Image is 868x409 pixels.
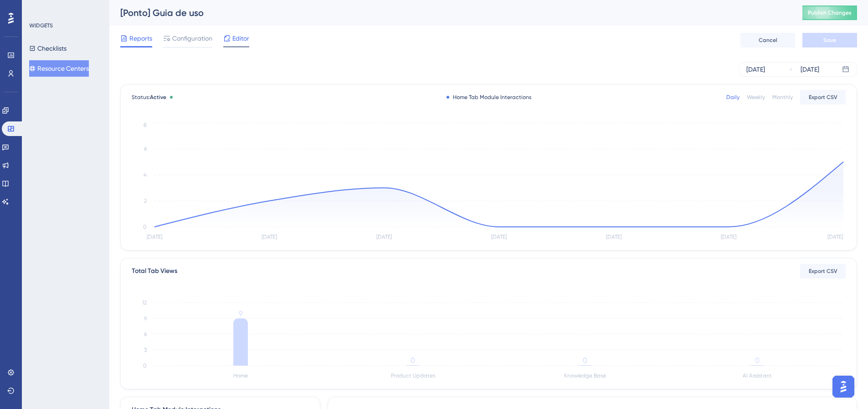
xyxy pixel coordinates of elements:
[172,33,212,44] span: Configuration
[232,33,249,44] span: Editor
[772,94,793,101] div: Monthly
[120,6,780,19] div: [Ponto] Guia de uso
[830,373,857,400] iframe: UserGuiding AI Assistant Launcher
[759,37,777,44] span: Cancel
[144,172,147,178] tspan: 4
[143,224,147,230] tspan: 0
[746,64,765,75] div: [DATE]
[143,362,147,369] tspan: 0
[29,60,89,77] button: Resource Centers
[755,356,760,365] tspan: 0
[564,372,606,379] tspan: Knowledge Base
[411,356,415,365] tspan: 0
[144,315,147,322] tspan: 9
[144,146,147,152] tspan: 6
[144,331,147,337] tspan: 6
[800,264,846,278] button: Export CSV
[391,372,435,379] tspan: Product Updates
[802,5,857,20] button: Publish Changes
[147,234,162,240] tspan: [DATE]
[447,94,531,101] div: Home Tab Module Interactions
[800,90,846,105] button: Export CSV
[132,266,177,277] div: Total Tab Views
[29,22,53,29] div: WIDGETS
[802,33,857,47] button: Save
[144,198,147,204] tspan: 2
[747,94,765,101] div: Weekly
[262,234,277,240] tspan: [DATE]
[809,267,837,275] span: Export CSV
[743,372,772,379] tspan: AI Assistant
[740,33,795,47] button: Cancel
[726,94,740,101] div: Daily
[376,234,392,240] tspan: [DATE]
[144,122,147,128] tspan: 8
[129,33,152,44] span: Reports
[239,309,242,318] tspan: 9
[491,234,507,240] tspan: [DATE]
[233,372,248,379] tspan: Home
[142,299,147,306] tspan: 12
[606,234,621,240] tspan: [DATE]
[144,347,147,353] tspan: 3
[29,40,67,57] button: Checklists
[823,37,836,44] span: Save
[809,94,837,101] span: Export CSV
[583,356,587,365] tspan: 0
[808,9,852,16] span: Publish Changes
[801,64,819,75] div: [DATE]
[150,94,166,100] span: Active
[721,234,736,240] tspan: [DATE]
[132,94,166,101] span: Status:
[827,234,843,240] tspan: [DATE]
